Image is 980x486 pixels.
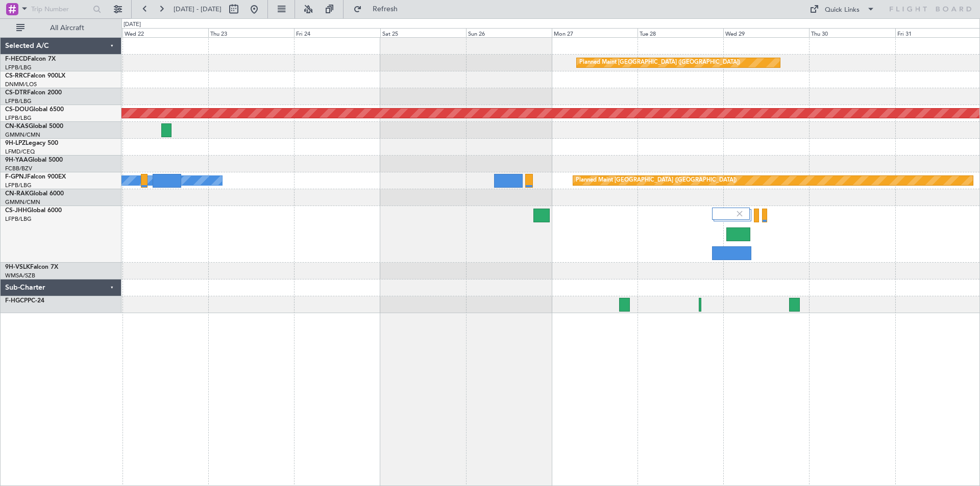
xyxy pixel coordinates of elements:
button: Refresh [349,1,410,17]
a: CS-DOUGlobal 6500 [5,107,64,113]
span: CN-KAS [5,123,29,130]
div: Tue 28 [638,28,723,37]
span: CS-JHH [5,208,27,214]
a: CN-KASGlobal 5000 [5,123,63,130]
a: 9H-LPZLegacy 500 [5,140,58,146]
a: FCBB/BZV [5,165,32,172]
div: Thu 30 [809,28,895,37]
a: CS-DTRFalcon 2000 [5,90,62,96]
a: LFPB/LBG [5,215,32,223]
span: F-HECD [5,56,28,62]
a: F-HGCPPC-24 [5,298,44,304]
a: LFMD/CEQ [5,148,35,156]
a: GMMN/CMN [5,198,40,206]
span: All Aircraft [27,24,108,32]
a: CN-RAKGlobal 6000 [5,191,64,197]
span: 9H-YAA [5,157,28,163]
div: Mon 27 [552,28,638,37]
div: Wed 29 [723,28,809,37]
span: CS-DTR [5,90,27,96]
span: Refresh [364,6,407,13]
div: [DATE] [124,20,141,29]
a: DNMM/LOS [5,81,37,88]
div: Sun 26 [466,28,552,37]
a: 9H-VSLKFalcon 7X [5,264,58,270]
button: Quick Links [804,1,880,17]
div: Sat 25 [380,28,466,37]
input: Trip Number [31,2,90,17]
a: GMMN/CMN [5,131,40,139]
a: LFPB/LBG [5,114,32,122]
span: 9H-LPZ [5,140,26,146]
span: CN-RAK [5,191,29,197]
div: Planned Maint [GEOGRAPHIC_DATA] ([GEOGRAPHIC_DATA]) [576,173,737,188]
span: F-GPNJ [5,174,27,180]
div: Planned Maint [GEOGRAPHIC_DATA] ([GEOGRAPHIC_DATA]) [579,55,740,70]
div: Wed 22 [122,28,208,37]
a: LFPB/LBG [5,182,32,189]
button: All Aircraft [11,20,111,36]
img: gray-close.svg [735,209,744,218]
a: F-GPNJFalcon 900EX [5,174,66,180]
a: WMSA/SZB [5,272,35,279]
span: CS-RRC [5,73,27,79]
a: LFPB/LBG [5,64,32,71]
div: Thu 23 [208,28,294,37]
a: F-HECDFalcon 7X [5,56,56,62]
span: CS-DOU [5,107,29,113]
div: Fri 24 [294,28,380,37]
div: Quick Links [825,5,860,15]
a: CS-RRCFalcon 900LX [5,73,65,79]
span: 9H-VSLK [5,264,30,270]
a: 9H-YAAGlobal 5000 [5,157,63,163]
a: LFPB/LBG [5,97,32,105]
a: CS-JHHGlobal 6000 [5,208,62,214]
span: F-HGCP [5,298,28,304]
span: [DATE] - [DATE] [174,5,222,14]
